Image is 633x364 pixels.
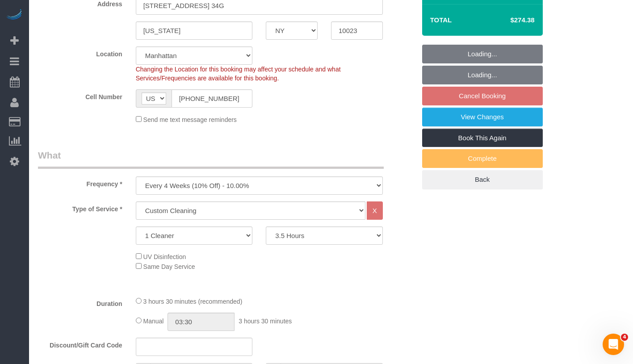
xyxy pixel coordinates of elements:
input: Zip Code [331,21,383,40]
strong: Total [430,16,452,24]
label: Location [31,46,129,59]
a: Back [422,170,543,189]
legend: What [38,149,384,169]
span: Same Day Service [143,263,195,270]
label: Type of Service * [31,201,129,213]
span: UV Disinfection [143,253,186,260]
span: 4 [621,334,628,341]
input: City [136,21,253,40]
label: Frequency * [31,176,129,188]
span: Send me text message reminders [143,116,237,123]
label: Cell Number [31,89,129,101]
a: Book This Again [422,129,543,147]
h4: $274.38 [483,17,534,24]
iframe: Intercom live chat [603,334,624,355]
label: Discount/Gift Card Code [31,338,129,350]
label: Duration [31,296,129,308]
img: Automaid Logo [5,9,23,21]
span: Changing the Location for this booking may affect your schedule and what Services/Frequencies are... [136,66,341,82]
span: Manual [143,318,164,325]
span: 3 hours 30 minutes (recommended) [143,298,243,305]
span: 3 hours 30 minutes [239,318,292,325]
a: View Changes [422,108,543,126]
input: Cell Number [172,89,253,108]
